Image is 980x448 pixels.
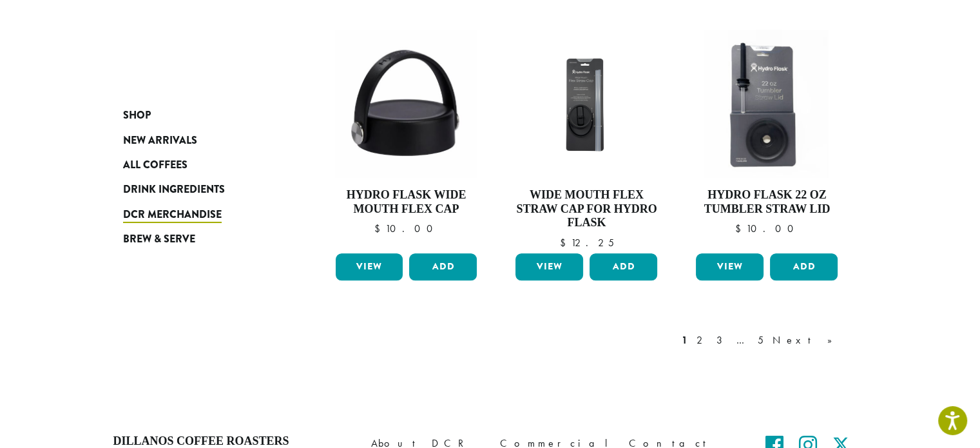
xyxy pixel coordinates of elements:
span: $ [735,222,745,235]
img: 22oz-Tumbler-Straw-Lid-Hydro-Flask-300x300.jpg [693,30,841,178]
span: DCR Merchandise [123,207,222,223]
a: 1 [679,333,690,348]
a: Next » [770,333,844,348]
bdi: 10.00 [374,222,438,235]
span: All Coffees [123,157,187,173]
a: New Arrivals [123,128,278,152]
a: View [515,253,583,280]
a: Brew & Serve [123,227,278,251]
a: DCR Merchandise [123,202,278,227]
bdi: 10.00 [735,222,799,235]
span: Drink Ingredients [123,182,225,198]
button: Add [590,253,657,280]
h4: Wide Mouth Flex Straw Cap for Hydro Flask [512,188,660,230]
span: Shop [123,108,151,124]
bdi: 12.25 [559,236,613,249]
button: Add [770,253,838,280]
img: Hydro-Flask-Wide-Mouth-Flex-Cap.jpg [335,30,477,178]
a: Shop [123,103,278,128]
span: $ [374,222,385,235]
button: Add [409,253,477,280]
h4: Hydro Flask Wide Mouth Flex Cap [332,188,481,216]
a: 2 [694,333,710,348]
img: Hydro-FlaskF-lex-Sip-Lid-_Stock_1200x900.jpg [512,48,660,159]
a: 3 [714,333,730,348]
a: Hydro Flask Wide Mouth Flex Cap $10.00 [332,30,481,248]
a: Hydro Flask 22 oz Tumbler Straw Lid $10.00 [693,30,841,248]
span: New Arrivals [123,133,197,149]
a: View [336,253,403,280]
a: Wide Mouth Flex Straw Cap for Hydro Flask $12.25 [512,30,660,248]
a: 5 [755,333,766,348]
a: All Coffees [123,153,278,177]
h4: Hydro Flask 22 oz Tumbler Straw Lid [693,188,841,216]
a: Drink Ingredients [123,177,278,202]
span: $ [559,236,570,249]
span: Brew & Serve [123,231,195,248]
a: View [696,253,764,280]
a: … [734,333,751,348]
